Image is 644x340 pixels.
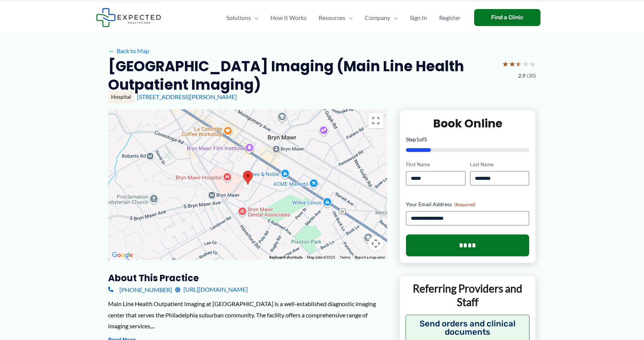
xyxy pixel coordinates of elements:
[108,298,387,332] div: Main Line Health Outpatient Imaging at [GEOGRAPHIC_DATA] is a well-established diagnostic imaging...
[108,57,496,94] h2: [GEOGRAPHIC_DATA] Imaging (Main Line Health Outpatient Imaging)
[108,45,149,57] a: ←Back to Map
[406,282,530,309] p: Referring Providers and Staff
[220,5,467,31] nav: Primary Site Navigation
[251,5,258,31] span: Menu Toggle
[522,57,529,71] span: ★
[406,201,529,208] label: Your Email Address
[509,57,516,71] span: ★
[137,93,237,100] a: [STREET_ADDRESS][PERSON_NAME]
[390,5,398,31] span: Menu Toggle
[264,5,313,31] a: How It Works
[175,284,248,295] a: [URL][DOMAIN_NAME]
[110,250,135,260] a: Open this area in Google Maps (opens a new window)
[368,236,383,251] button: Map camera controls
[108,284,172,295] a: [PHONE_NUMBER]
[406,137,529,142] p: Step of
[439,5,461,31] span: Register
[365,5,390,31] span: Company
[313,5,359,31] a: ResourcesMenu Toggle
[410,5,427,31] span: Sign In
[307,255,335,259] span: Map data ©2025
[108,47,115,54] span: ←
[108,90,134,103] div: Hospital
[406,161,465,168] label: First Name
[355,255,385,259] a: Report a map error
[470,161,529,168] label: Last Name
[516,57,522,71] span: ★
[406,116,529,131] h2: Book Online
[518,71,525,81] span: 2.9
[269,255,302,260] button: Keyboard shortcuts
[502,57,509,71] span: ★
[96,8,161,27] img: Expected Healthcare Logo - side, dark font, small
[270,5,307,31] span: How It Works
[454,202,476,207] span: (Required)
[108,272,387,284] h3: About this practice
[226,5,251,31] span: Solutions
[529,57,536,71] span: ★
[368,113,383,128] button: Toggle fullscreen view
[474,9,540,26] a: Find a Clinic
[220,5,264,31] a: SolutionsMenu Toggle
[416,136,419,142] span: 1
[404,5,433,31] a: Sign In
[110,250,135,260] img: Google
[319,5,345,31] span: Resources
[345,5,353,31] span: Menu Toggle
[527,71,536,81] span: (30)
[340,255,350,259] a: Terms (opens in new tab)
[424,136,427,142] span: 5
[359,5,404,31] a: CompanyMenu Toggle
[433,5,467,31] a: Register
